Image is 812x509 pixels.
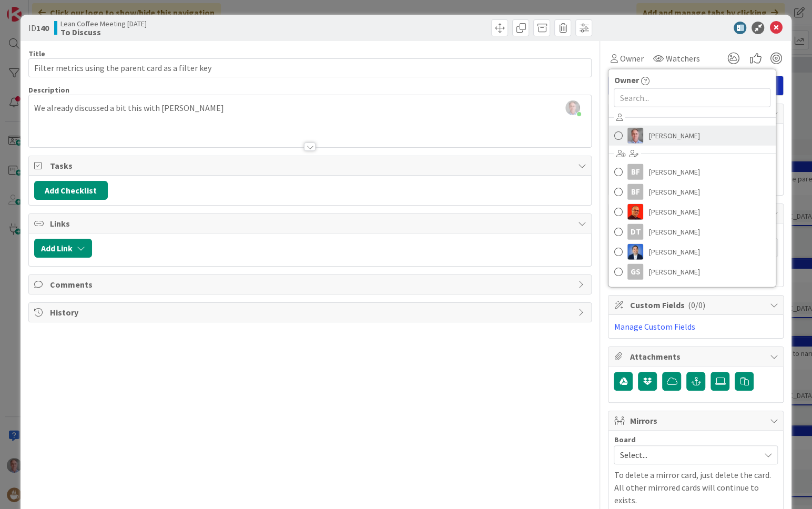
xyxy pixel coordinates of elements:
[614,88,770,107] input: Search...
[627,128,643,144] img: MR
[614,74,638,86] span: Owner
[627,244,643,260] img: DP
[614,436,635,443] span: Board
[648,264,699,280] span: [PERSON_NAME]
[60,28,147,36] b: To Discuss
[608,162,776,182] a: BF[PERSON_NAME]
[627,184,643,200] div: BF
[608,126,776,146] a: MR[PERSON_NAME]
[665,52,699,65] span: Watchers
[648,244,699,260] span: [PERSON_NAME]
[36,23,49,33] b: 140
[28,58,592,77] input: type card name here...
[28,49,45,58] label: Title
[565,100,580,115] img: 9UdbG9bmAsZFfNcxiAjc88abcXdLiien.jpg
[648,224,699,240] span: [PERSON_NAME]
[608,202,776,222] a: CP[PERSON_NAME]
[648,128,699,144] span: [PERSON_NAME]
[608,282,776,302] a: JG[PERSON_NAME]
[50,159,573,172] span: Tasks
[648,164,699,180] span: [PERSON_NAME]
[687,300,705,310] span: ( 0/0 )
[34,239,92,258] button: Add Link
[60,19,147,28] span: Lean Coffee Meeting [DATE]
[627,204,643,220] img: CP
[50,306,573,319] span: History
[614,321,695,332] a: Manage Custom Fields
[608,222,776,242] a: DT[PERSON_NAME]
[620,52,643,65] span: Owner
[627,164,643,180] div: BF
[620,447,754,462] span: Select...
[608,182,776,202] a: BF[PERSON_NAME]
[608,262,776,282] a: GS[PERSON_NAME]
[50,217,573,230] span: Links
[34,102,586,114] p: We already discussed a bit this with [PERSON_NAME]
[648,204,699,220] span: [PERSON_NAME]
[630,414,764,427] span: Mirrors
[608,242,776,262] a: DP[PERSON_NAME]
[50,278,573,291] span: Comments
[627,224,643,240] div: DT
[28,22,49,34] span: ID
[28,85,69,95] span: Description
[630,350,764,363] span: Attachments
[630,299,764,311] span: Custom Fields
[34,181,108,200] button: Add Checklist
[627,264,643,280] div: GS
[614,469,778,506] p: To delete a mirror card, just delete the card. All other mirrored cards will continue to exists.
[648,184,699,200] span: [PERSON_NAME]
